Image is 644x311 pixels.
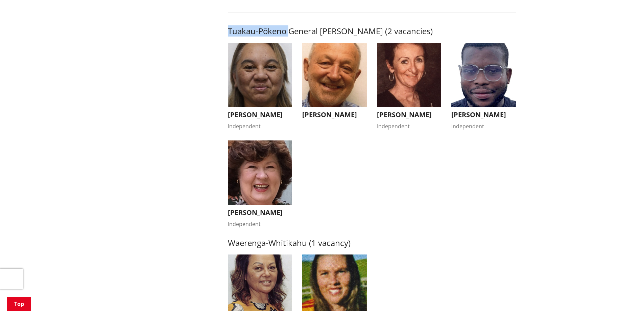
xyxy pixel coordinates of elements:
div: Independent [451,122,516,130]
a: Top [7,297,31,311]
button: [PERSON_NAME] Independent [377,43,442,131]
h3: [PERSON_NAME] [302,111,367,119]
img: WO-W-TP__NGATAKI_K__WZbRj [228,43,292,108]
iframe: Messenger Launcher [613,283,637,307]
img: WO-W-TP__REEVE_V__6x2wf [302,43,367,108]
div: Independent [377,122,442,130]
div: Independent [228,220,292,228]
button: [PERSON_NAME] [302,43,367,123]
button: [PERSON_NAME] Independent [228,140,292,228]
img: WO-W-TP__RODRIGUES_F__FYycs [451,43,516,108]
img: WO-W-TP__HENDERSON_S__vus9z [377,43,442,108]
div: Independent [228,122,292,130]
h3: [PERSON_NAME] [451,111,516,119]
h3: Tuakau-Pōkeno General [PERSON_NAME] (2 vacancies) [228,26,516,36]
h3: [PERSON_NAME] [228,208,292,217]
button: [PERSON_NAME] Independent [451,43,516,131]
h3: [PERSON_NAME] [377,111,442,119]
img: WO-W-TP__HEATH_B__MN23T [228,140,292,205]
h3: Waerenga-Whitikahu (1 vacancy) [228,238,516,248]
button: [PERSON_NAME] Independent [228,43,292,131]
h3: [PERSON_NAME] [228,111,292,119]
